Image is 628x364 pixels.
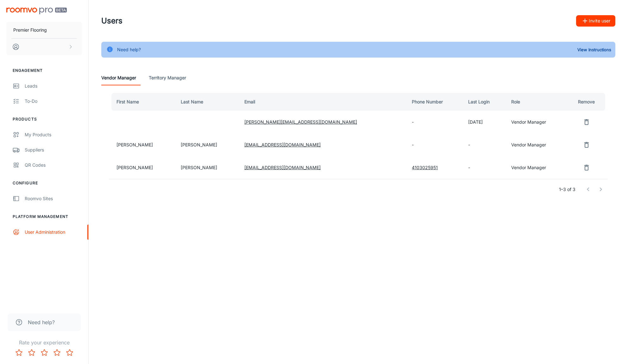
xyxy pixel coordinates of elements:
th: Email [239,93,407,111]
a: Vendor Manager [101,70,136,85]
button: remove user [580,116,593,128]
a: [PERSON_NAME][EMAIL_ADDRESS][DOMAIN_NAME] [244,119,357,125]
p: 1–3 of 3 [559,186,575,193]
img: Roomvo PRO Beta [6,8,67,14]
td: - [463,156,506,179]
td: [PERSON_NAME] [109,133,176,156]
button: View Instructions [576,45,613,54]
div: Roomvo Sites [25,195,82,202]
button: Invite user [576,15,615,27]
th: Role [506,93,568,111]
td: - [407,111,463,133]
td: Vendor Manager [506,156,568,179]
th: First Name [109,93,176,111]
th: Last Login [463,93,506,111]
div: QR Codes [25,162,82,169]
td: [PERSON_NAME] [176,133,239,156]
div: To-do [25,98,82,105]
td: [PERSON_NAME] [109,156,176,179]
td: Vendor Manager [506,111,568,133]
td: Vendor Manager [506,133,568,156]
th: Remove [568,93,608,111]
a: [EMAIL_ADDRESS][DOMAIN_NAME] [244,142,321,147]
a: 4103025951 [412,165,438,170]
p: Premier Flooring [13,27,47,34]
button: Premier Flooring [6,22,82,38]
td: - [407,133,463,156]
div: Suppliers [25,146,82,153]
button: remove user [580,139,593,151]
div: Leads [25,83,82,89]
td: - [463,133,506,156]
th: Last Name [176,93,239,111]
a: [EMAIL_ADDRESS][DOMAIN_NAME] [244,165,321,170]
td: [DATE] [463,111,506,133]
div: User Administration [25,229,82,236]
div: Need help? [117,44,141,56]
h1: Users [101,15,122,27]
td: [PERSON_NAME] [176,156,239,179]
button: remove user [580,161,593,174]
div: My Products [25,131,82,138]
a: Territory Manager [149,70,186,85]
th: Phone Number [407,93,463,111]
